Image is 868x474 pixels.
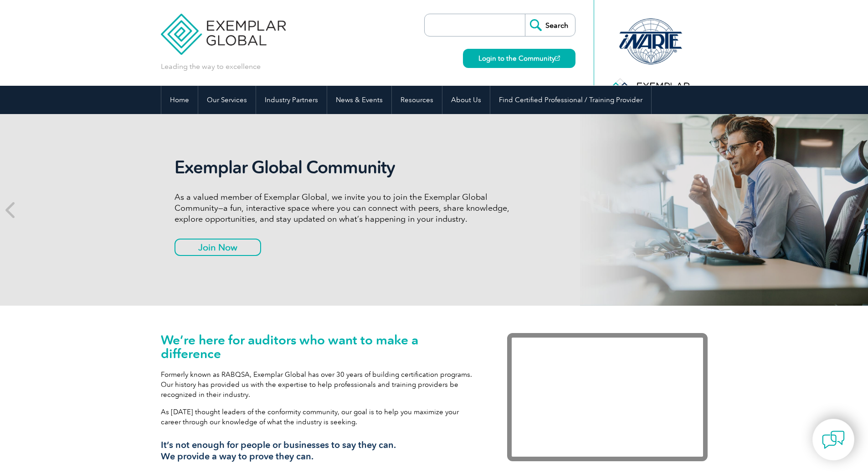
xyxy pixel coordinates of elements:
h2: Exemplar Global Community [175,157,516,178]
a: About Us [442,86,490,114]
a: Home [161,86,198,114]
p: Formerly known as RABQSA, Exemplar Global has over 30 years of building certification programs. O... [161,370,480,400]
p: Leading the way to excellence [161,62,261,72]
h1: We’re here for auditors who want to make a difference [161,333,480,360]
a: Our Services [198,86,256,114]
a: News & Events [327,86,391,114]
a: Industry Partners [256,86,327,114]
p: As a valued member of Exemplar Global, we invite you to join the Exemplar Global Community—a fun,... [175,192,516,224]
h3: It’s not enough for people or businesses to say they can. We provide a way to prove they can. [161,439,480,462]
input: Search [525,14,575,36]
img: contact-chat.png [822,428,845,451]
a: Login to the Community [463,49,575,68]
a: Join Now [175,239,261,256]
a: Resources [392,86,442,114]
img: open_square.png [555,56,560,61]
a: Find Certified Professional / Training Provider [490,86,651,114]
iframe: Exemplar Global: Working together to make a difference [507,333,708,461]
p: As [DATE] thought leaders of the conformity community, our goal is to help you maximize your care... [161,407,480,427]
